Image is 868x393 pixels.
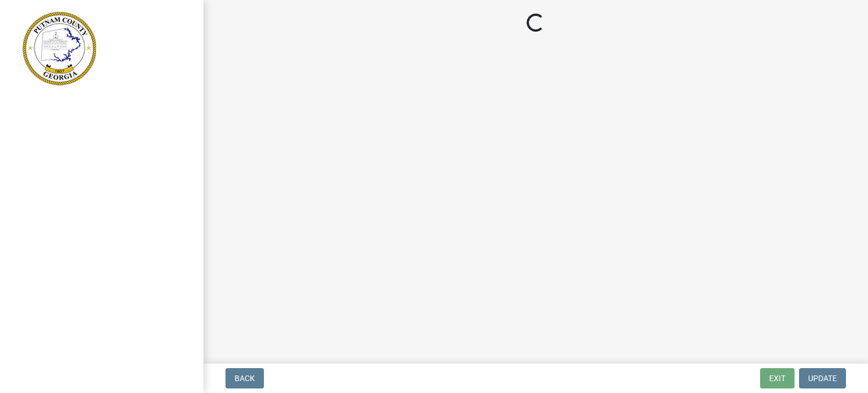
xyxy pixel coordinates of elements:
button: Back [225,368,264,388]
button: Update [799,368,846,388]
button: Exit [760,368,795,388]
img: Putnam County, Georgia [23,12,96,85]
span: Back [235,374,255,383]
span: Update [808,374,837,383]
